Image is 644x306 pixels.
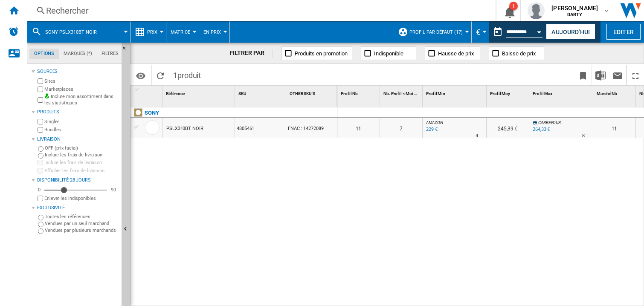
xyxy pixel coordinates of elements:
[145,86,162,99] div: Sort None
[36,187,43,193] div: 0
[164,86,235,99] div: Référence Sort None
[490,91,510,96] span: Profil Moy
[472,21,489,43] md-menu: Currency
[38,215,44,220] input: Toutes les références
[230,49,273,58] div: FILTRER PAR
[44,93,49,98] img: mysite-bg-18x18.png
[203,21,225,43] button: En Prix
[361,46,416,60] button: Indisponible
[488,86,529,99] div: Profil Moy Sort None
[38,153,44,159] input: Inclure les frais de livraison
[562,120,563,125] span: :
[426,120,443,125] span: AMAZON
[44,186,107,194] md-slider: Disponibilité
[380,118,422,138] div: 7
[582,132,585,140] div: Délai de livraison : 8 jours
[595,70,606,81] img: excel-24x24.png
[409,21,467,43] button: Profil par défaut (17)
[44,159,118,166] label: Inclure les frais de livraison
[45,21,105,43] button: SONY PSLX310BT NOIR
[169,65,205,83] span: 1
[383,91,413,96] span: Nb. Profil < Moi
[37,109,118,115] div: Produits
[38,87,43,92] input: Marketplaces
[238,91,247,96] span: SKU
[424,86,486,99] div: Profil Min Sort None
[546,24,595,40] button: Aujourd'hui
[9,26,19,37] img: alerts-logo.svg
[489,21,544,43] div: Ce rapport est basé sur une date antérieure à celle d'aujourd'hui.
[339,86,380,99] div: Sort None
[38,160,43,165] input: Inclure les frais de livraison
[551,4,598,12] span: [PERSON_NAME]
[531,125,550,134] div: Mise à jour : dimanche 7 septembre 2025 23:00
[627,65,644,85] button: Plein écran
[424,86,486,99] div: Sort None
[171,29,190,35] span: Matrice
[290,91,315,96] span: OTHER SKU'S
[531,86,593,99] div: Sort None
[44,86,118,92] label: Marketplaces
[237,86,286,99] div: Sort None
[38,78,43,84] input: Sites
[426,91,445,96] span: Profil Min
[59,49,97,59] md-tab-item: Marques (*)
[487,118,529,138] div: 245,39 €
[509,2,518,10] div: 1
[152,65,169,85] button: Recharger
[609,65,626,85] button: Envoyer ce rapport par email
[38,146,44,152] input: OFF (prix facial)
[38,222,44,227] input: Vendues par un seul marchand
[38,95,43,105] input: Inclure mon assortiment dans les statistiques
[595,86,635,99] div: Sort None
[171,21,194,43] button: Matrice
[341,91,358,96] span: Profil Nb
[147,29,157,35] span: Prix
[38,119,43,124] input: Singles
[147,21,162,43] button: Prix
[45,214,118,220] label: Toutes les références
[538,120,561,125] span: CARREFOUR
[595,86,635,99] div: Marché Nb Sort None
[37,177,118,184] div: Disponibilité 28 Jours
[45,152,118,158] label: Inclure les frais de livraison
[374,50,403,57] span: Indisponible
[44,195,118,202] label: Enlever les indisponibles
[476,21,484,43] button: €
[382,86,422,99] div: Nb. Profil < Moi Sort None
[46,5,473,17] div: Rechercher
[45,145,118,151] label: OFF (prix facial)
[32,21,126,43] div: SONY PSLX310BT NOIR
[166,91,185,96] span: Référence
[592,65,609,85] button: Télécharger au format Excel
[281,46,352,60] button: Produits en promotion
[177,71,201,80] span: produit
[533,91,552,96] span: Profil Max
[38,168,43,173] input: Afficher les frais de livraison
[109,187,118,193] div: 90
[44,93,118,107] label: Inclure mon assortiment dans les statistiques
[29,49,59,59] md-tab-item: Options
[489,23,506,40] button: md-calendar
[135,21,162,43] div: Prix
[476,28,480,37] span: €
[122,43,132,58] button: Masquer
[488,86,529,99] div: Sort None
[38,127,43,133] input: Bundles
[288,86,337,99] div: Sort None
[37,205,118,211] div: Exclusivité
[339,86,380,99] div: Profil Nb Sort None
[593,118,635,138] div: 11
[44,127,118,133] label: Bundles
[45,220,118,227] label: Vendues par un seul marchand
[528,2,545,19] img: profile.jpg
[409,29,463,35] span: Profil par défaut (17)
[44,167,118,174] label: Afficher les frais de livraison
[38,196,43,201] input: Afficher les frais de livraison
[97,49,123,59] md-tab-item: Filtres
[567,12,583,17] b: DARTY
[37,136,118,143] div: Livraison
